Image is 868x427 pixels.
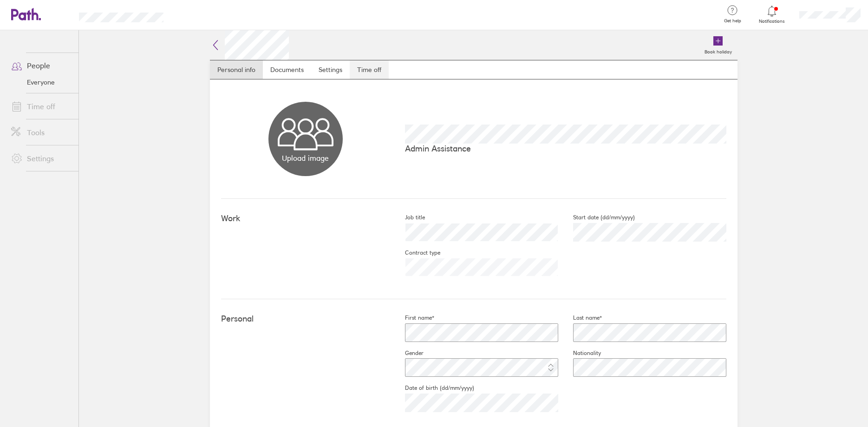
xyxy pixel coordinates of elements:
label: Contract type [390,249,440,256]
a: Tools [4,123,78,142]
a: Book holiday [699,30,737,60]
label: Gender [390,349,424,357]
a: Documents [263,60,311,79]
h4: Personal [221,314,390,324]
a: Notifications [757,5,787,24]
label: First name* [390,314,434,322]
a: Time off [350,60,389,79]
label: Book holiday [699,46,737,55]
a: Settings [4,149,78,168]
span: Notifications [757,19,787,24]
span: Get help [718,18,748,24]
p: Admin Assistance [405,144,726,153]
a: Settings [311,60,350,79]
a: Personal info [210,60,263,79]
label: Nationality [558,349,601,357]
label: Job title [390,214,425,221]
label: Start date (dd/mm/yyyy) [558,214,635,221]
a: Time off [4,97,78,116]
h4: Work [221,214,390,223]
label: Date of birth (dd/mm/yyyy) [390,384,474,392]
a: Everyone [4,75,78,90]
a: People [4,56,78,75]
label: Last name* [558,314,602,322]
